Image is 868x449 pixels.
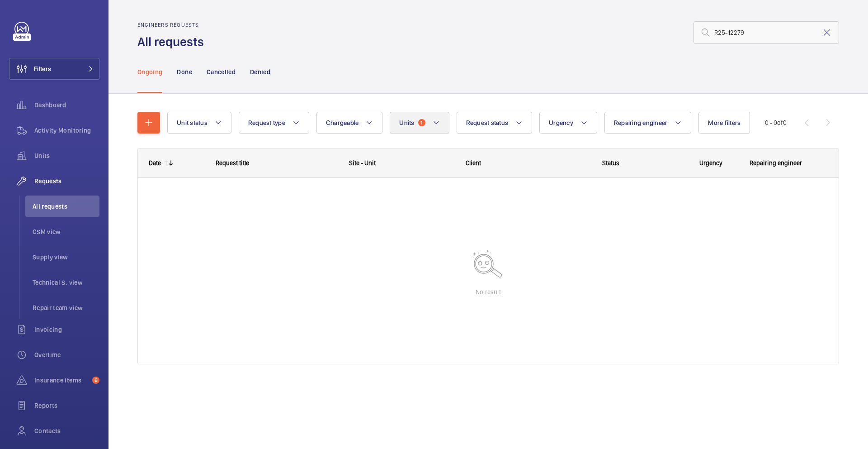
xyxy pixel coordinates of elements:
[216,159,249,167] span: Request title
[137,33,209,50] h1: All requests
[239,112,309,134] button: Request type
[466,119,509,126] span: Request status
[34,64,51,73] span: Filters
[549,119,573,126] span: Urgency
[33,303,99,312] span: Repair team view
[34,376,89,385] span: Insurance items
[699,159,722,167] span: Urgency
[539,112,597,134] button: Urgency
[777,119,783,126] span: of
[33,278,99,287] span: Technical S. view
[750,159,802,167] span: Repairing engineer
[390,112,449,134] button: Units1
[698,112,750,134] button: More filters
[693,21,839,44] input: Search by request number or quote number
[708,119,741,126] span: More filters
[34,401,99,410] span: Reports
[34,126,99,135] span: Activity Monitoring
[604,112,692,134] button: Repairing engineer
[34,151,99,160] span: Units
[399,119,414,126] span: Units
[137,67,162,76] p: Ongoing
[602,159,619,167] span: Status
[614,119,668,126] span: Repairing engineer
[34,100,99,110] span: Dashboard
[33,227,99,236] span: CSM view
[92,377,99,384] span: 6
[418,119,425,126] span: 1
[177,119,208,126] span: Unit status
[457,112,533,134] button: Request status
[316,112,383,134] button: Chargeable
[34,177,99,186] span: Requests
[765,119,787,126] span: 0 - 0 0
[326,119,359,126] span: Chargeable
[34,426,99,435] span: Contacts
[149,159,161,167] div: Date
[33,202,99,211] span: All requests
[9,58,99,80] button: Filters
[207,67,236,76] p: Cancelled
[466,159,481,167] span: Client
[248,119,285,126] span: Request type
[177,67,192,76] p: Done
[33,253,99,262] span: Supply view
[34,350,99,359] span: Overtime
[34,325,99,334] span: Invoicing
[137,22,209,28] h2: Engineers requests
[349,159,376,167] span: Site - Unit
[250,67,270,76] p: Denied
[167,112,231,134] button: Unit status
